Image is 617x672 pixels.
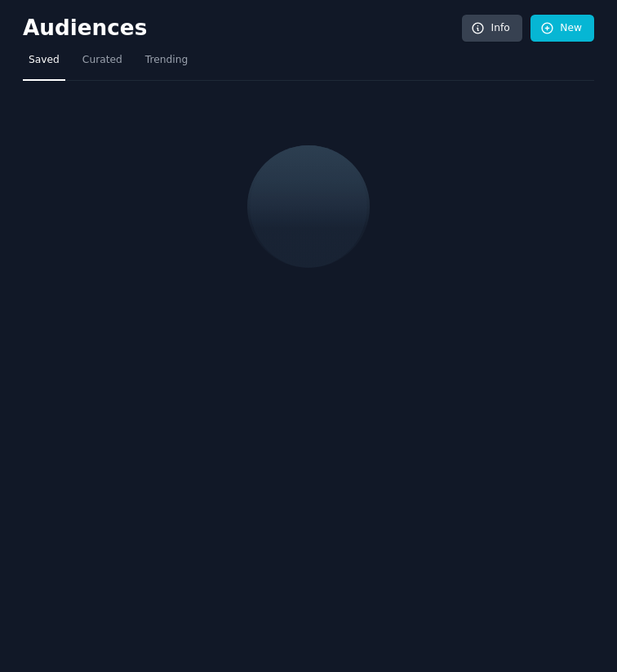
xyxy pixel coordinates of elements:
a: Info [462,15,522,42]
span: Curated [82,53,122,68]
a: Saved [23,47,65,81]
h2: Audiences [23,16,462,42]
span: Trending [145,53,188,68]
a: Curated [77,47,128,81]
span: Saved [29,53,60,68]
a: Trending [140,47,193,81]
a: New [530,15,594,42]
